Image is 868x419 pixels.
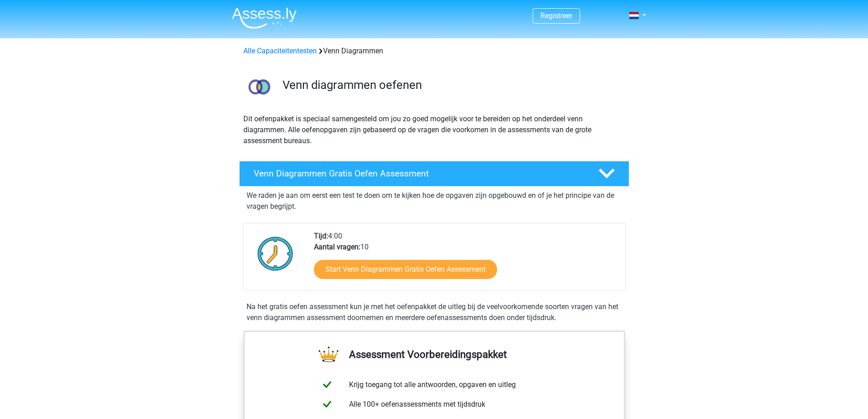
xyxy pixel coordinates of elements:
div: 4:00 10 [307,231,625,290]
p: We raden je aan om eerst een test te doen om te kijken hoe de opgaven zijn opgebouwd en of je het... [247,190,622,212]
img: venn diagrammen [240,67,278,106]
p: Dit oefenpakket is speciaal samengesteld om jou zo goed mogelijk voor te bereiden op het onderdee... [243,114,625,146]
a: Registreer [540,11,572,20]
img: Klok [252,231,298,276]
a: Venn Diagrammen Gratis Oefen Assessment [236,161,633,186]
b: Aantal vragen: [314,243,360,251]
div: Na het gratis oefen assessment kun je met het oefenpakket de uitleg bij de veelvoorkomende soorte... [243,301,626,323]
a: Start Venn Diagrammen Gratis Oefen Assessment [314,260,497,279]
img: Assessly [232,7,297,29]
a: Alle Capaciteitentesten [243,47,317,55]
div: Venn Diagrammen [240,46,629,57]
b: Tijd: [314,232,328,240]
h3: Venn diagrammen oefenen [282,78,622,92]
h4: Venn Diagrammen Gratis Oefen Assessment [254,168,584,179]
